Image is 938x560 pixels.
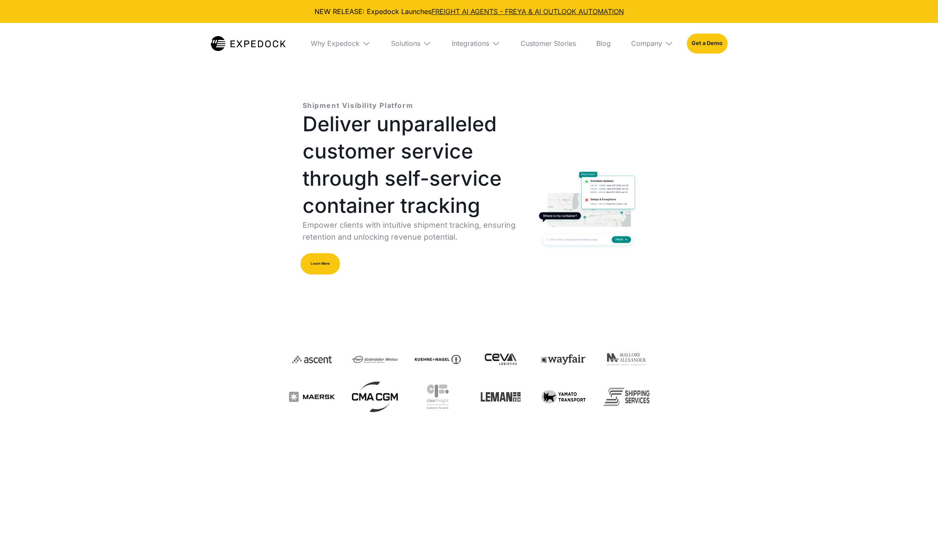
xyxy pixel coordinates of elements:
div: Solutions [391,39,420,48]
a: FREIGHT AI AGENTS - FREYA & AI OUTLOOK AUTOMATION [431,7,624,16]
div: Why Expedock [311,39,360,48]
a: Blog [589,23,618,64]
a: Get a Demo [687,34,727,53]
h1: Deliver unparalleled customer service through self-service container tracking [303,110,524,219]
a: Customer Stories [514,23,583,64]
div: Company [631,39,662,48]
div: NEW RELEASE: Expedock Launches [7,7,931,16]
div: Integrations [452,39,489,48]
a: Learn More [300,253,340,274]
p: Shipment Visibility Platform [303,100,414,110]
p: Empower clients with intuitive shipment tracking, ensuring retention and unlocking revenue potent... [303,219,524,243]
